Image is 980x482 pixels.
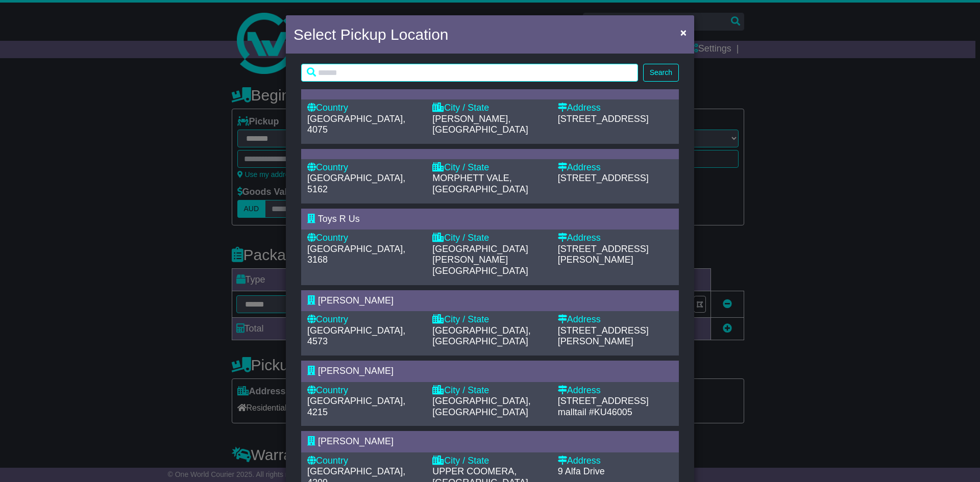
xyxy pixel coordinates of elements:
[558,244,649,265] span: [STREET_ADDRESS][PERSON_NAME]
[432,162,547,173] div: City / State
[307,114,405,135] span: [GEOGRAPHIC_DATA], 4075
[558,173,649,183] span: [STREET_ADDRESS]
[432,244,528,276] span: [GEOGRAPHIC_DATA][PERSON_NAME][GEOGRAPHIC_DATA]
[293,23,449,46] h4: Select Pickup Location
[307,396,405,417] span: [GEOGRAPHIC_DATA], 4215
[432,455,547,467] div: City / State
[558,396,649,406] span: [STREET_ADDRESS]
[675,22,692,43] button: Close
[307,162,422,173] div: Country
[432,173,528,194] span: MORPHETT VALE, [GEOGRAPHIC_DATA]
[558,103,673,114] div: Address
[558,314,673,325] div: Address
[558,162,673,173] div: Address
[558,325,649,347] span: [STREET_ADDRESS][PERSON_NAME]
[432,114,528,135] span: [PERSON_NAME], [GEOGRAPHIC_DATA]
[318,436,394,446] span: [PERSON_NAME]
[307,103,422,114] div: Country
[307,385,422,396] div: Country
[558,233,673,244] div: Address
[307,173,405,194] span: [GEOGRAPHIC_DATA], 5162
[558,114,649,124] span: [STREET_ADDRESS]
[432,233,547,244] div: City / State
[432,325,530,347] span: [GEOGRAPHIC_DATA], [GEOGRAPHIC_DATA]
[307,244,405,265] span: [GEOGRAPHIC_DATA], 3168
[643,64,679,82] button: Search
[307,325,405,347] span: [GEOGRAPHIC_DATA], 4573
[318,295,394,306] span: [PERSON_NAME]
[558,455,673,467] div: Address
[432,396,530,417] span: [GEOGRAPHIC_DATA], [GEOGRAPHIC_DATA]
[307,314,422,325] div: Country
[558,385,673,396] div: Address
[432,314,547,325] div: City / State
[680,27,687,38] span: ×
[318,214,360,224] span: Toys R Us
[432,385,547,396] div: City / State
[558,407,632,417] span: malltail #KU46005
[307,455,422,467] div: Country
[432,103,547,114] div: City / State
[558,466,605,476] span: 9 Alfa Drive
[318,366,394,376] span: [PERSON_NAME]
[307,233,422,244] div: Country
